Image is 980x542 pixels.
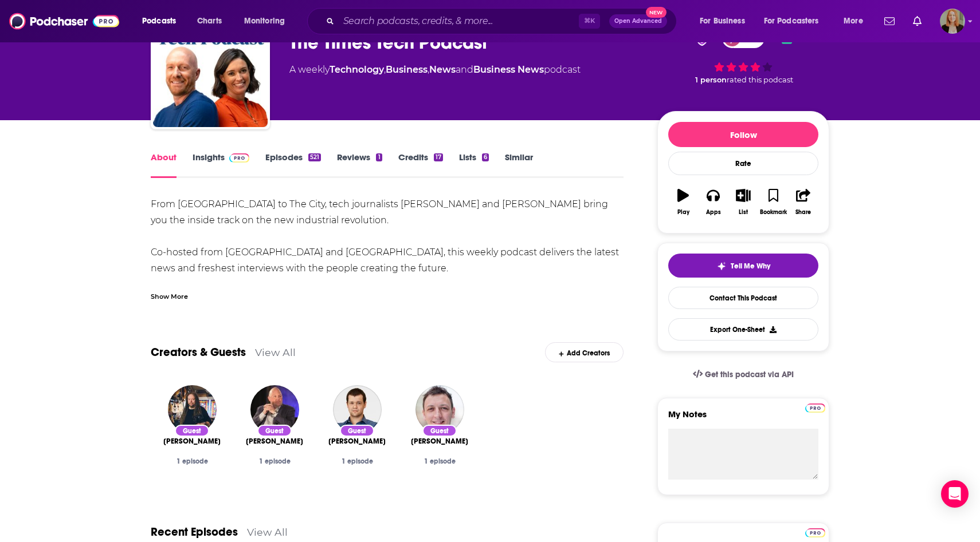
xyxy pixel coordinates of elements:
button: open menu [756,12,836,30]
div: From [GEOGRAPHIC_DATA] to The City, tech journalists [PERSON_NAME] and [PERSON_NAME] bring you th... [151,196,624,405]
img: Podchaser Pro [229,153,249,163]
input: Search podcasts, credits, & more... [339,12,579,30]
span: [PERSON_NAME] [246,437,303,446]
span: Get this podcast via API [705,370,794,379]
span: [PERSON_NAME] [411,437,468,446]
a: InsightsPodchaser Pro [193,152,249,178]
span: [PERSON_NAME] [163,437,221,446]
a: Creators & Guests [151,345,246,359]
span: Logged in as emckenzie [940,9,965,34]
button: open menu [692,12,759,30]
button: List [728,181,758,223]
a: Get this podcast via API [684,361,803,389]
span: ⌘ K [579,14,600,29]
span: , [384,64,386,75]
a: Gene Berdichevsky [328,437,386,446]
img: Marc Andreessen [250,385,299,434]
button: Apps [698,181,728,223]
a: Charts [190,12,229,30]
img: Podchaser - Follow, Share and Rate Podcasts [9,10,119,32]
span: New [646,7,667,18]
span: 1 person [695,76,727,84]
span: , [428,64,429,75]
a: Episodes521 [265,152,321,178]
span: For Business [700,13,745,29]
a: Show notifications dropdown [880,11,899,31]
a: Jaron Lanier [163,437,221,446]
a: Ben Thompson [411,437,468,446]
span: Podcasts [142,13,176,29]
img: tell me why sparkle [717,262,726,271]
a: View All [247,526,288,538]
div: 17 [434,153,443,161]
a: Lists6 [459,152,489,178]
a: Pro website [805,527,825,537]
button: open menu [134,12,191,30]
div: Search podcasts, credits, & more... [318,8,688,34]
a: Reviews1 [337,152,382,178]
div: 1 episode [407,457,472,465]
a: Business [386,64,428,75]
span: More [844,13,863,29]
a: Similar [505,152,533,178]
div: Play [677,209,689,216]
a: Contact This Podcast [668,287,818,309]
a: Pro website [805,402,825,413]
div: Guest [257,425,292,437]
a: Credits17 [398,152,443,178]
button: Show profile menu [940,9,965,34]
div: Bookmark [760,209,787,216]
div: Add Creators [545,342,624,362]
span: Monitoring [244,13,285,29]
div: A weekly podcast [289,63,581,77]
a: Marc Andreessen [246,437,303,446]
div: verified Badge64 1 personrated this podcast [657,21,829,92]
div: 1 [376,153,382,161]
a: Technology [330,64,384,75]
span: For Podcasters [764,13,819,29]
img: The Times Tech Podcast [153,13,268,127]
div: Apps [706,209,721,216]
a: About [151,152,177,178]
span: Charts [197,13,222,29]
span: and [456,64,473,75]
div: Guest [422,425,457,437]
a: View All [255,346,296,358]
div: Rate [668,152,818,175]
img: Podchaser Pro [805,528,825,537]
div: 6 [482,153,489,161]
a: Business News [473,64,544,75]
div: 1 episode [160,457,224,465]
img: Podchaser Pro [805,403,825,413]
a: Show notifications dropdown [908,11,926,31]
button: Share [789,181,818,223]
div: Share [795,209,811,216]
button: Bookmark [758,181,788,223]
img: Jaron Lanier [168,385,217,434]
a: News [429,64,456,75]
div: Open Intercom Messenger [941,480,969,508]
div: List [739,209,748,216]
img: Ben Thompson [415,385,464,434]
button: Follow [668,122,818,147]
a: Recent Episodes [151,525,238,539]
img: Gene Berdichevsky [333,385,382,434]
div: Guest [175,425,209,437]
span: Open Advanced [614,18,662,24]
button: Export One-Sheet [668,318,818,341]
div: Guest [340,425,374,437]
button: tell me why sparkleTell Me Why [668,254,818,278]
span: [PERSON_NAME] [328,437,386,446]
div: 521 [308,153,321,161]
button: open menu [236,12,300,30]
button: Open AdvancedNew [609,14,667,28]
button: Play [668,181,698,223]
div: 1 episode [242,457,307,465]
label: My Notes [668,409,818,429]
